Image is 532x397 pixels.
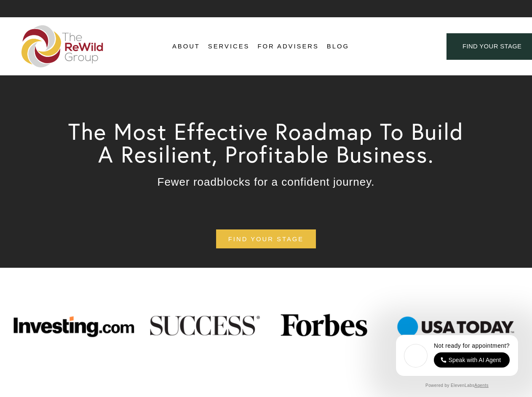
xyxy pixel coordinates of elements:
[68,117,471,168] span: The Most Effective Roadmap To Build A Resilient, Profitable Business.
[208,41,250,52] span: Services
[172,41,200,52] span: About
[327,40,349,53] a: Blog
[158,176,375,188] span: Fewer roadblocks for a confident journey.
[216,229,316,248] a: find your stage
[257,40,318,53] a: For Advisers
[172,40,200,53] a: folder dropdown
[21,25,104,67] img: The ReWild Group
[208,40,250,53] a: folder dropdown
